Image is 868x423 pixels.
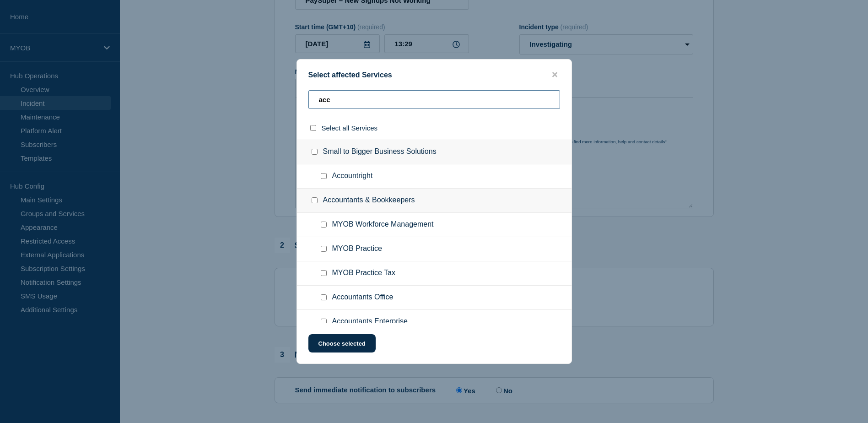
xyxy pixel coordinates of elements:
[308,334,376,352] button: Choose selected
[321,173,327,179] input: Accountright checkbox
[297,140,571,164] div: Small to Bigger Business Solutions
[332,172,373,181] span: Accountright
[321,294,327,300] input: Accountants Office checkbox
[312,149,318,155] input: Small to Bigger Business Solutions checkbox
[321,270,327,276] input: MYOB Practice Tax checkbox
[322,124,378,132] span: Select all Services
[332,220,434,229] span: MYOB Workforce Management
[308,90,560,109] input: Search
[321,319,327,325] input: Accountants Enterprise checkbox
[297,189,571,213] div: Accountants & Bookkeepers
[321,246,327,252] input: MYOB Practice checkbox
[297,70,571,79] div: Select affected Services
[332,269,395,278] span: MYOB Practice Tax
[321,222,327,228] input: MYOB Workforce Management checkbox
[310,125,316,131] input: select all checkbox
[332,293,394,302] span: Accountants Office
[550,70,560,79] button: close button
[332,317,408,326] span: Accountants Enterprise
[312,197,318,203] input: Accountants & Bookkeepers checkbox
[332,244,382,254] span: MYOB Practice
